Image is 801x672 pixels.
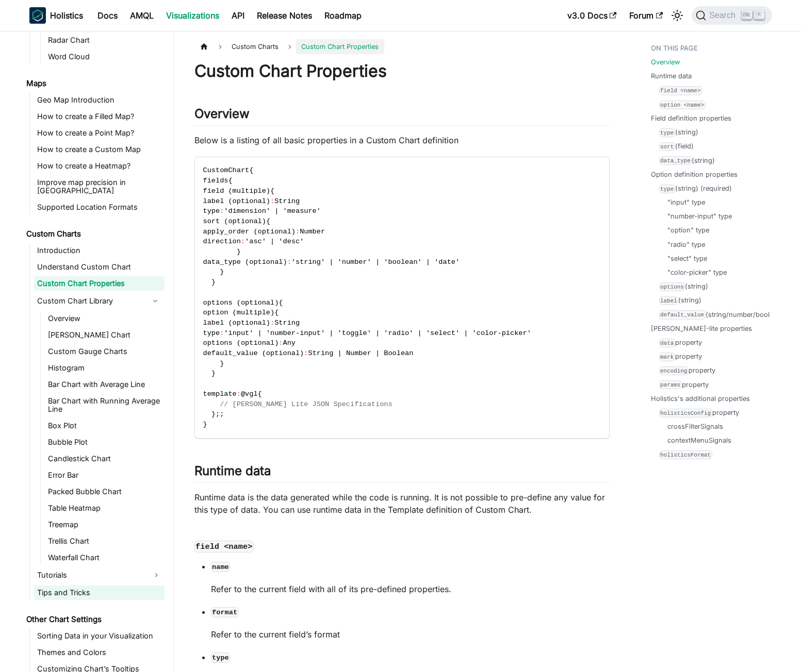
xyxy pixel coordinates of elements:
span: direction [203,238,241,245]
a: option <name> [659,99,706,109]
nav: Docs sidebar [19,31,174,672]
a: API [225,7,251,24]
span: } [220,360,224,367]
code: field <name> [194,541,254,552]
a: holisticsFormat [659,449,712,459]
a: Sorting Data in your Visualization [34,629,165,643]
span: default_value (optional) [203,349,304,357]
span: String [274,197,300,205]
a: Custom Gauge Charts [45,344,165,359]
h2: Runtime data [194,463,610,483]
a: Radar Chart [45,33,165,47]
span: 'string' | 'number' | 'boolean' | 'date' [291,258,460,266]
a: Docs [91,7,124,24]
p: Runtime data is the data generated while the code is running. It is not possible to pre-define an... [194,491,610,516]
a: data_type(string) [659,156,715,165]
a: How to create a Heatmap? [34,159,165,173]
p: Below is a listing of all basic properties in a Custom Chart definition [194,134,610,146]
span: } [211,369,216,377]
span: { [279,299,283,307]
a: field <name> [659,86,702,95]
a: Roadmap [318,7,368,24]
span: { [258,390,262,398]
a: Supported Location Formats [34,200,165,214]
span: Search [706,11,742,20]
a: Treemap [45,517,165,532]
h2: Overview [194,106,610,126]
span: option (multiple) [203,309,275,316]
a: Word Cloud [45,49,165,64]
a: Geo Map Introduction [34,93,165,107]
span: : [220,329,224,337]
code: params [659,380,682,389]
a: Trellis Chart [45,534,165,548]
span: sort (optional) [203,217,266,225]
span: Number [300,228,325,236]
span: : [237,390,241,398]
code: holisticsFormat [659,450,712,459]
span: : [220,207,224,215]
span: } [220,268,224,276]
a: label(string) [659,295,702,305]
a: default_value(string/number/boolean) [659,310,783,320]
code: label [659,296,679,305]
code: data [659,339,675,347]
a: Bar Chart with Running Average Line [45,394,165,416]
span: data_type (optional) [203,258,287,266]
a: encodingproperty [659,365,715,375]
a: "select" type [667,254,707,263]
a: How to create a Filled Map? [34,109,165,124]
span: String | Number | Boolean [308,349,413,357]
a: Themes and Colors [34,645,165,660]
a: Bar Chart with Average Line [45,377,165,392]
code: holisticsConfig [659,409,712,417]
kbd: K [754,10,764,20]
a: Overview [651,57,680,67]
a: sort(field) [659,141,694,151]
a: options(string) [659,281,709,291]
a: type(string) [659,127,698,137]
span: } [237,248,241,256]
a: markproperty [659,351,702,361]
a: v3.0 Docs [561,7,623,24]
span: : [241,238,245,245]
a: AMQL [124,7,160,24]
span: : [296,228,300,236]
span: 'asc' | 'desc' [245,238,304,245]
a: Holistics's additional properties [651,394,750,404]
span: String [274,319,300,327]
code: field <name> [659,86,702,95]
span: options (optional) [203,339,279,347]
code: type [659,184,675,193]
a: Tips and Tricks [34,585,165,600]
a: Waterfall Chart [45,550,165,565]
code: name [211,562,231,572]
code: option <name> [659,100,706,109]
span: { [228,177,232,184]
a: Packed Bubble Chart [45,484,165,499]
a: Custom Charts [23,227,165,241]
a: Improve map precision in [GEOGRAPHIC_DATA] [34,175,165,198]
img: Holistics [29,7,46,24]
nav: Breadcrumbs [194,39,610,54]
a: [PERSON_NAME]-lite properties [651,324,752,333]
span: { [274,309,279,316]
span: : [270,197,274,205]
code: format [211,607,239,617]
a: Introduction [34,243,165,258]
button: Switch between dark and light mode (currently light mode) [669,7,685,24]
a: How to create a Custom Map [34,142,165,157]
code: default_value [659,310,706,319]
a: contextMenuSignals [667,435,731,445]
a: [PERSON_NAME] Chart [45,328,165,342]
p: Refer to the current field with all of its pre-defined properties. [211,583,610,595]
span: Any [283,339,296,347]
a: "number-input" type [667,211,732,221]
a: How to create a Point Map? [34,126,165,140]
a: Home page [194,39,214,54]
code: options [659,282,685,291]
span: fields [203,177,228,184]
code: data_type [659,156,692,165]
code: mark [659,352,675,361]
span: : [270,319,274,327]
